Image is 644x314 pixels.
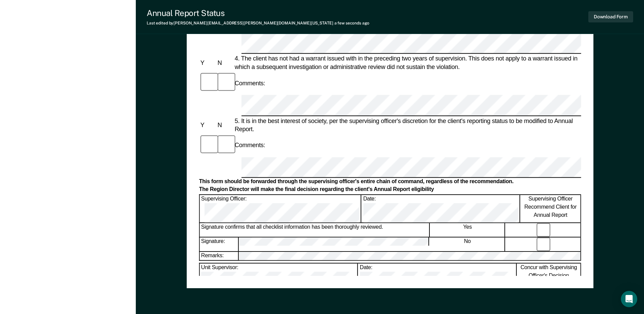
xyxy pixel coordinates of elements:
div: Comments: [233,79,266,87]
div: The Region Director will make the final decision regarding the client's Annual Report eligibility [199,186,581,193]
div: Yes [430,223,505,237]
div: 4. The client has not had a warrant issued with in the preceding two years of supervision. This d... [233,55,581,71]
div: 5. It is in the best interest of society, per the supervising officer's discretion for the client... [233,117,581,133]
div: Supervising Officer Recommend Client for Annual Report [520,195,581,222]
button: Download Form [588,11,633,22]
div: Signature: [200,238,238,251]
div: Y [199,121,216,129]
div: No [430,238,505,251]
div: N [216,59,233,67]
div: Open Intercom Messenger [621,291,637,307]
div: Concur with Supervising Officer's Decision [517,264,581,291]
div: Annual Report Status [147,8,369,18]
div: This form should be forwarded through the supervising officer's entire chain of command, regardle... [199,178,581,186]
div: Y [199,59,216,67]
div: Supervising Officer: [200,195,361,222]
div: Unit Supervisor: [200,264,357,291]
div: Signature confirms that all checklist information has been thoroughly reviewed. [200,223,429,237]
div: Date: [358,264,516,291]
span: a few seconds ago [334,21,369,25]
div: Comments: [233,141,266,149]
div: Last edited by [PERSON_NAME][EMAIL_ADDRESS][PERSON_NAME][DOMAIN_NAME][US_STATE] [147,21,369,25]
div: Remarks: [200,252,239,261]
div: Date: [362,195,520,222]
div: N [216,121,233,129]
